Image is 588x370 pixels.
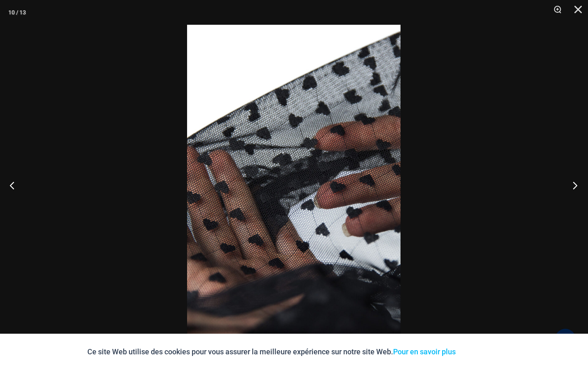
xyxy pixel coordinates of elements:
p: Ce site Web utilise des cookies pour vous assurer la meilleure expérience sur notre site Web. [87,346,456,358]
img: Delta Black Hearts 5612 Robe 185 [187,25,401,345]
a: Pour en savoir plus [393,347,456,356]
div: 10 / 13 [8,6,26,19]
button: Accepter [462,342,501,362]
button: Prochain [557,165,588,206]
